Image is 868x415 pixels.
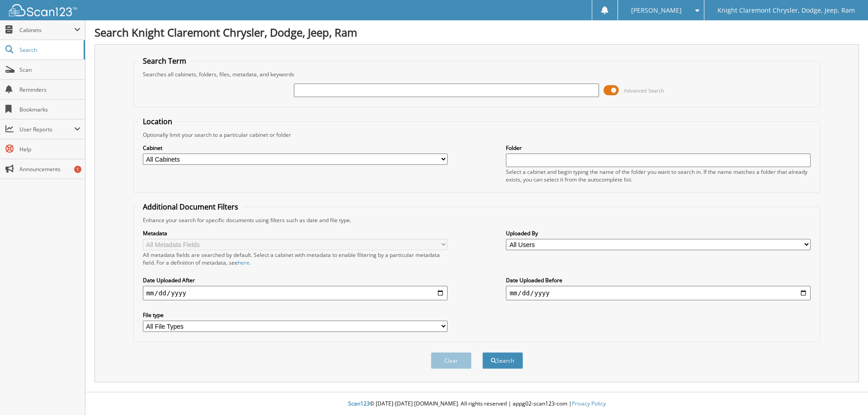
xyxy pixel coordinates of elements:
label: Date Uploaded Before [506,276,811,284]
span: Scan [19,66,80,74]
legend: Search Term [138,56,191,66]
div: Optionally limit your search to a particular cabinet or folder [138,131,816,139]
div: All metadata fields are searched by default. Select a cabinet with metadata to enable filtering b... [143,251,448,266]
span: Bookmarks [19,106,80,113]
legend: Location [138,117,177,126]
input: end [506,286,811,300]
div: Select a cabinet and begin typing the name of the folder you want to search in. If the name match... [506,168,811,183]
span: Search [19,46,79,54]
span: Reminders [19,86,80,93]
label: Uploaded By [506,229,811,237]
legend: Additional Document Filters [138,202,243,212]
span: Advanced Search [624,87,664,94]
img: scan123-logo-white.svg [9,4,77,16]
button: Clear [431,352,472,369]
h1: Search Knight Claremont Chrysler, Dodge, Jeep, Ram [94,25,859,40]
span: Cabinets [19,26,74,34]
label: Date Uploaded After [143,276,448,284]
span: Help [19,145,80,153]
label: Metadata [143,229,448,237]
div: 1 [74,166,81,173]
label: File type [143,311,448,319]
span: Knight Claremont Chrysler, Dodge, Jeep, Ram [717,8,855,13]
label: Folder [506,144,811,152]
span: Scan123 [348,400,370,407]
div: Searches all cabinets, folders, files, metadata, and keywords [138,70,816,78]
label: Cabinet [143,144,448,152]
button: Search [482,352,523,369]
span: User Reports [19,126,74,133]
span: Announcements [19,165,80,173]
a: here [238,259,250,266]
div: Enhance your search for specific documents using filters such as date and file type. [138,216,816,224]
div: © [DATE]-[DATE] [DOMAIN_NAME]. All rights reserved | appg02-scan123-com | [85,393,868,415]
a: Privacy Policy [572,400,606,407]
input: start [143,286,448,300]
span: [PERSON_NAME] [631,8,682,13]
